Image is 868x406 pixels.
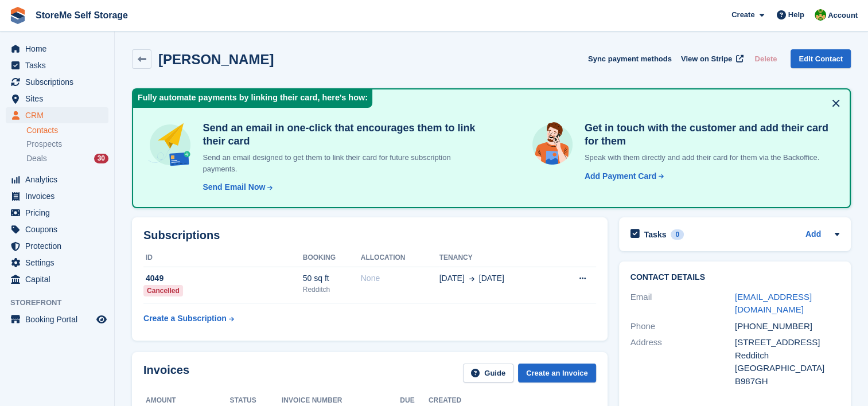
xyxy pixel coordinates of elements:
[815,9,826,21] img: StorMe
[26,153,108,165] a: Deals 30
[26,125,108,136] a: Contacts
[25,205,94,221] span: Pricing
[735,320,839,333] div: [PHONE_NUMBER]
[203,181,265,193] div: Send Email Now
[6,74,108,90] a: menu
[31,6,133,25] a: StoreMe Self Storage
[25,91,94,107] span: Sites
[25,238,94,254] span: Protection
[6,57,108,73] a: menu
[25,74,94,90] span: Subscriptions
[6,188,108,204] a: menu
[731,9,754,21] span: Create
[94,154,108,163] div: 30
[26,138,108,150] a: Prospects
[25,311,94,327] span: Booking Portal
[676,49,746,68] a: View on Stripe
[6,271,108,287] a: menu
[143,313,227,325] div: Create a Subscription
[10,297,114,309] span: Storefront
[735,375,839,388] div: B987GH
[630,336,735,388] div: Address
[630,320,735,333] div: Phone
[143,364,189,382] h2: Invoices
[463,364,513,382] a: Guide
[735,336,839,349] div: [STREET_ADDRESS]
[26,153,47,164] span: Deals
[25,188,94,204] span: Invoices
[143,229,596,242] h2: Subscriptions
[6,171,108,188] a: menu
[6,91,108,107] a: menu
[671,229,684,240] div: 0
[198,122,483,147] h4: Send an email in one-click that encourages them to link their card
[143,272,303,284] div: 4049
[143,308,234,329] a: Create a Subscription
[6,107,108,123] a: menu
[25,107,94,123] span: CRM
[95,313,108,326] a: Preview store
[6,311,108,327] a: menu
[735,292,812,315] a: [EMAIL_ADDRESS][DOMAIN_NAME]
[439,249,554,267] th: Tenancy
[791,49,851,68] a: Edit Contact
[6,41,108,57] a: menu
[630,273,839,282] h2: Contact Details
[644,229,667,240] h2: Tasks
[788,9,804,21] span: Help
[303,249,361,267] th: Booking
[9,7,26,24] img: stora-icon-8386f47178a22dfd0bd8f6a31ec36ba5ce8667c1dd55bd0f319d3a0aa187defe.svg
[735,349,839,362] div: Redditch
[585,170,656,182] div: Add Payment Card
[750,49,781,68] button: Delete
[143,249,303,267] th: ID
[530,122,575,167] img: get-in-touch-e3e95b6451f4e49772a6039d3abdde126589d6f45a760754adfa51be33bf0f70.svg
[6,255,108,271] a: menu
[735,362,839,375] div: [GEOGRAPHIC_DATA]
[630,291,735,317] div: Email
[6,221,108,237] a: menu
[143,285,183,296] div: Cancelled
[158,52,274,67] h2: [PERSON_NAME]
[580,170,665,182] a: Add Payment Card
[580,152,836,163] p: Speak with them directly and add their card for them via the Backoffice.
[6,205,108,221] a: menu
[133,89,372,108] div: Fully automate payments by linking their card, here's how:
[25,57,94,73] span: Tasks
[588,49,672,68] button: Sync payment methods
[681,53,732,65] span: View on Stripe
[26,139,62,150] span: Prospects
[361,249,439,267] th: Allocation
[439,272,465,284] span: [DATE]
[303,272,361,284] div: 50 sq ft
[25,171,94,188] span: Analytics
[303,284,361,295] div: Redditch
[805,228,821,241] a: Add
[828,10,858,21] span: Account
[580,122,836,147] h4: Get in touch with the customer and add their card for them
[198,152,483,174] p: Send an email designed to get them to link their card for future subscription payments.
[479,272,504,284] span: [DATE]
[25,41,94,57] span: Home
[361,272,439,284] div: None
[147,122,193,168] img: send-email-b5881ef4c8f827a638e46e229e590028c7e36e3a6c99d2365469aff88783de13.svg
[25,255,94,271] span: Settings
[518,364,596,382] a: Create an Invoice
[6,238,108,254] a: menu
[25,271,94,287] span: Capital
[25,221,94,237] span: Coupons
